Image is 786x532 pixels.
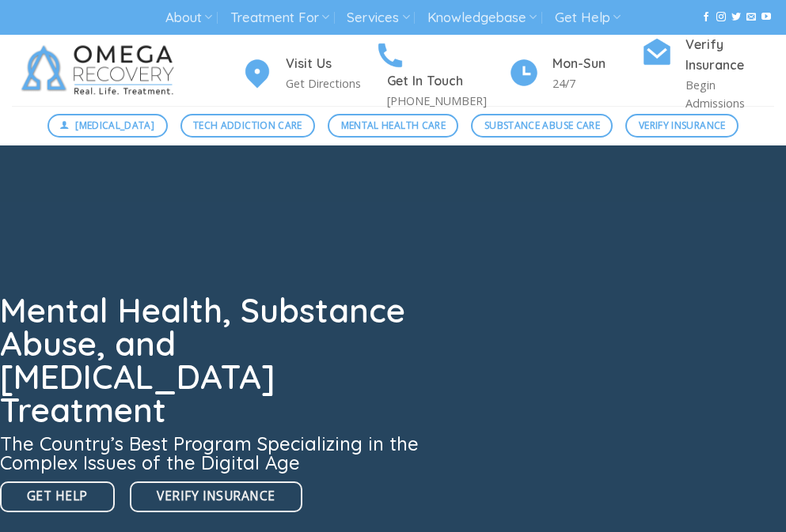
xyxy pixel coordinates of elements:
a: Send us an email [746,12,756,23]
span: Get Help [27,486,88,506]
a: Substance Abuse Care [471,114,613,138]
p: [PHONE_NUMBER] [387,92,507,110]
a: Visit Us Get Directions [241,54,374,92]
a: Verify Insurance [625,114,739,138]
a: Follow on Twitter [731,12,741,23]
a: Tech Addiction Care [180,114,316,138]
span: Verify Insurance [639,118,726,133]
p: Get Directions [286,74,374,92]
a: Treatment For [230,3,329,32]
h4: Mon-Sun [552,54,641,74]
a: Get In Touch [PHONE_NUMBER] [374,37,507,110]
a: About [165,3,212,32]
h4: Visit Us [286,54,374,74]
a: Follow on Facebook [701,12,711,23]
span: Verify Insurance [157,486,275,506]
a: Knowledgebase [427,3,537,32]
span: [MEDICAL_DATA] [75,118,154,133]
p: Begin Admissions [685,76,774,112]
a: Follow on YouTube [761,12,771,23]
a: [MEDICAL_DATA] [47,114,168,138]
span: Tech Addiction Care [193,118,302,133]
a: Get Help [555,3,621,32]
h4: Get In Touch [387,71,507,92]
a: Follow on Instagram [716,12,726,23]
a: Verify Insurance Begin Admissions [641,35,774,112]
a: Mental Health Care [328,114,458,138]
h4: Verify Insurance [685,35,774,76]
p: 24/7 [552,74,641,92]
a: Services [347,3,409,32]
span: Mental Health Care [341,118,446,133]
span: Substance Abuse Care [484,118,600,133]
a: Verify Insurance [130,481,302,512]
img: Omega Recovery [12,35,190,106]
